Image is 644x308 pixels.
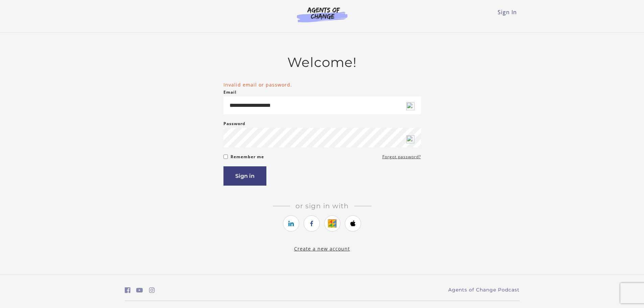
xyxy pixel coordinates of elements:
[382,153,421,161] a: Forgot password?
[231,153,264,161] label: Remember me
[324,215,340,232] a: https://courses.thinkific.com/users/auth/google?ss%5Breferral%5D=&ss%5Buser_return_to%5D=%2Fenrol...
[136,287,143,293] i: https://www.youtube.com/c/AgentsofChangeTestPrepbyMeaganMitchell (Open in a new window)
[448,286,520,293] a: Agents of Change Podcast
[290,7,355,22] img: Agents of Change Logo
[406,102,414,110] img: npw-badge-icon-locked.svg
[136,285,143,295] a: https://www.youtube.com/c/AgentsofChangeTestPrepbyMeaganMitchell (Open in a new window)
[223,81,421,88] li: Invalid email or password.
[283,215,299,232] a: https://courses.thinkific.com/users/auth/linkedin?ss%5Breferral%5D=&ss%5Buser_return_to%5D=%2Fenr...
[125,285,130,295] a: https://www.facebook.com/groups/aswbtestprep (Open in a new window)
[149,287,155,293] i: https://www.instagram.com/agentsofchangeprep/ (Open in a new window)
[498,8,517,16] a: Sign In
[345,215,361,232] a: https://courses.thinkific.com/users/auth/apple?ss%5Breferral%5D=&ss%5Buser_return_to%5D=%2Fenroll...
[304,215,320,232] a: https://courses.thinkific.com/users/auth/facebook?ss%5Breferral%5D=&ss%5Buser_return_to%5D=%2Fenr...
[223,120,245,128] label: Password
[223,88,237,96] label: Email
[125,287,130,293] i: https://www.facebook.com/groups/aswbtestprep (Open in a new window)
[406,135,414,143] img: npw-badge-icon-locked.svg
[223,166,266,186] button: Sign in
[290,202,354,210] span: Or sign in with
[149,285,155,295] a: https://www.instagram.com/agentsofchangeprep/ (Open in a new window)
[223,54,421,70] h2: Welcome!
[294,245,350,252] a: Create a new account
